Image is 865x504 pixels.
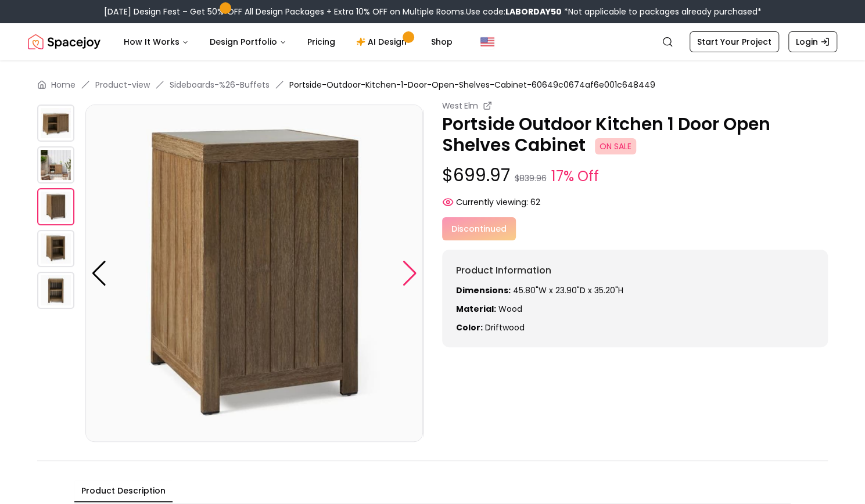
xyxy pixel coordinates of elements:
a: Shop [422,30,462,53]
span: ON SALE [595,138,636,154]
p: $699.97 [442,165,828,187]
span: Currently viewing: [456,196,528,208]
button: How It Works [114,30,198,53]
strong: Material: [456,303,496,315]
p: 45.80"W x 23.90"D x 35.20"H [456,285,814,296]
span: Wood [498,303,522,315]
small: 17% Off [551,166,599,187]
p: Portside Outdoor Kitchen 1 Door Open Shelves Cabinet [442,114,828,156]
nav: Global [28,23,837,60]
button: Product Description [74,480,173,502]
strong: Dimensions: [456,285,511,296]
nav: breadcrumb [37,79,828,91]
a: Login [788,31,837,52]
b: LABORDAY50 [505,6,562,17]
a: AI Design [347,30,419,53]
a: Spacejoy [28,30,101,53]
span: driftwood [485,322,525,333]
small: $839.96 [515,172,547,184]
img: https://storage.googleapis.com/spacejoy-main/assets/60649c0674af6e001c648449/product_3_dd01581o1n2a [423,105,760,442]
img: Spacejoy Logo [28,30,101,53]
button: Design Portfolio [200,30,296,53]
img: https://storage.googleapis.com/spacejoy-main/assets/60649c0674af6e001c648449/product_4_aa1ef9h68b07 [37,272,74,309]
span: *Not applicable to packages already purchased* [562,6,762,17]
a: Pricing [298,30,344,53]
h6: Product Information [456,264,814,278]
a: Sideboards-%26-Buffets [170,79,270,91]
img: https://storage.googleapis.com/spacejoy-main/assets/60649c0674af6e001c648449/product_2_6o4a06ah293b [85,105,423,442]
small: West Elm [442,100,478,111]
img: United States [480,35,494,49]
a: Home [51,79,76,91]
img: https://storage.googleapis.com/spacejoy-main/assets/60649c0674af6e001c648449/product_1_j66gj7nl9fg [37,146,74,183]
a: Start Your Project [690,31,779,52]
nav: Main [114,30,462,53]
img: https://storage.googleapis.com/spacejoy-main/assets/60649c0674af6e001c648449/product_3_dd01581o1n2a [37,230,74,267]
strong: Color: [456,322,483,333]
img: https://storage.googleapis.com/spacejoy-main/assets/60649c0674af6e001c648449/product_2_6o4a06ah293b [37,188,74,225]
a: Product-view [95,79,150,91]
span: Use code: [466,6,562,17]
span: 62 [530,196,540,208]
img: https://storage.googleapis.com/spacejoy-main/assets/60649c0674af6e001c648449/product_0_3hcc50d5b2f2 [37,105,74,142]
span: Portside-Outdoor-Kitchen-1-Door-Open-Shelves-Cabinet-60649c0674af6e001c648449 [289,79,655,91]
div: [DATE] Design Fest – Get 50% OFF All Design Packages + Extra 10% OFF on Multiple Rooms. [104,6,762,17]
